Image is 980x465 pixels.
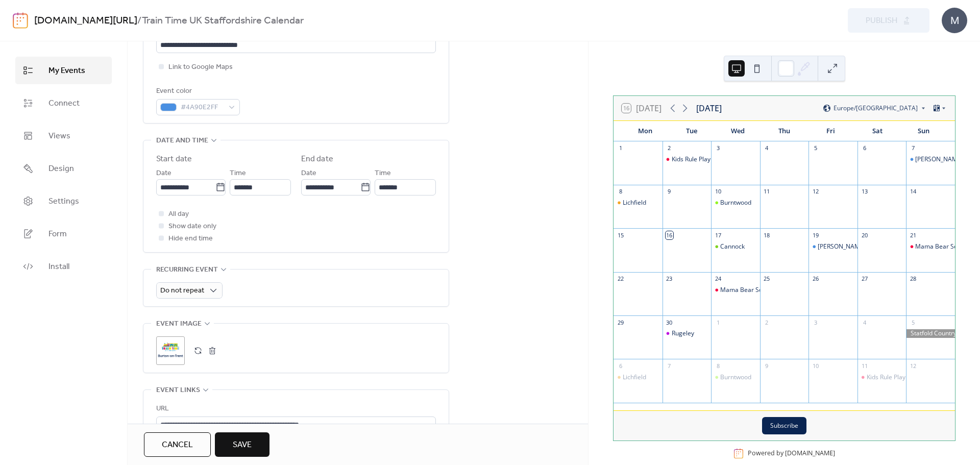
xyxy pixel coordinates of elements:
div: 2 [763,319,771,326]
span: All day [168,208,189,221]
div: 10 [714,188,722,195]
a: Views [15,122,112,150]
div: Sat [854,121,900,141]
div: 14 [909,188,917,195]
a: Settings [15,187,112,215]
div: 19 [812,231,819,239]
div: Rugeley [672,329,694,338]
div: 2 [666,144,673,152]
div: Lichfield [623,373,646,382]
div: 1 [714,319,722,326]
div: 12 [909,362,917,370]
div: Mama Bear Soft Play Collaboration [711,286,760,295]
a: Connect [15,89,112,117]
div: M [942,8,967,33]
div: 25 [763,275,771,283]
div: Burton [808,242,857,251]
div: 4 [861,319,868,326]
div: 30 [666,319,673,326]
span: Date and time [156,135,208,147]
span: Views [48,130,70,142]
span: My Events [48,65,85,77]
span: Date [301,167,316,180]
div: Lichfield [623,199,646,207]
div: Fri [807,121,854,141]
div: 22 [617,275,624,283]
div: Burntwood [720,199,751,207]
span: Show date only [168,221,216,233]
div: 11 [763,188,771,195]
div: 24 [714,275,722,283]
span: Install [48,261,69,273]
div: Kids Rule Play Cafe & Train Time UK [857,373,906,382]
a: My Events [15,57,112,84]
div: 13 [861,188,868,195]
div: Mama Bear Soft Play Collaboration [720,286,820,295]
div: 3 [714,144,722,152]
div: 3 [812,319,819,326]
div: 26 [812,275,819,283]
div: End date [301,153,333,165]
span: Europe/[GEOGRAPHIC_DATA] [834,105,918,111]
div: 7 [909,144,917,152]
div: Mama Bear Soft Play Collaboration [906,242,955,251]
div: 1 [617,144,624,152]
div: Sun [900,121,947,141]
span: Settings [48,195,79,208]
span: Time [375,167,391,180]
div: [PERSON_NAME] [818,242,866,251]
span: Event links [156,384,200,397]
div: 12 [812,188,819,195]
a: Form [15,220,112,248]
div: [PERSON_NAME] [915,155,963,164]
div: Rugeley [663,329,712,338]
div: Mon [622,121,668,141]
div: Kids Rule Play Cafe & Train Time UK [663,155,712,164]
div: Thu [761,121,807,141]
div: 16 [666,231,673,239]
div: Statfold Country Park [906,329,955,338]
div: Lichfield [614,373,663,382]
div: 17 [714,231,722,239]
span: Save [233,439,252,451]
button: Save [215,432,269,457]
div: Powered by [748,449,835,458]
b: / [137,11,142,31]
div: 8 [714,362,722,370]
span: #4A90E2FF [181,102,224,114]
div: 27 [861,275,868,283]
div: 9 [763,362,771,370]
a: Design [15,155,112,182]
span: Link to Google Maps [168,61,233,74]
div: 20 [861,231,868,239]
div: 7 [666,362,673,370]
div: 6 [617,362,624,370]
a: [DOMAIN_NAME] [785,449,835,458]
span: Date [156,167,171,180]
div: 18 [763,231,771,239]
span: Do not repeat [160,284,204,298]
button: Cancel [144,432,211,457]
span: Hide end time [168,233,213,245]
div: 5 [909,319,917,326]
span: Connect [48,97,80,110]
span: Form [48,228,67,240]
div: Event color [156,85,238,97]
div: Wed [715,121,761,141]
div: Burton [906,155,955,164]
div: Kids Rule Play Cafe & Train Time UK [867,373,968,382]
div: 9 [666,188,673,195]
div: Tue [668,121,715,141]
div: 15 [617,231,624,239]
span: Cancel [162,439,193,451]
div: ; [156,336,185,365]
a: [DOMAIN_NAME][URL] [34,11,137,31]
div: 23 [666,275,673,283]
div: Start date [156,153,192,165]
img: logo [13,12,28,29]
div: 11 [861,362,868,370]
div: Burntwood [711,199,760,207]
button: Subscribe [762,417,806,434]
div: URL [156,403,434,415]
